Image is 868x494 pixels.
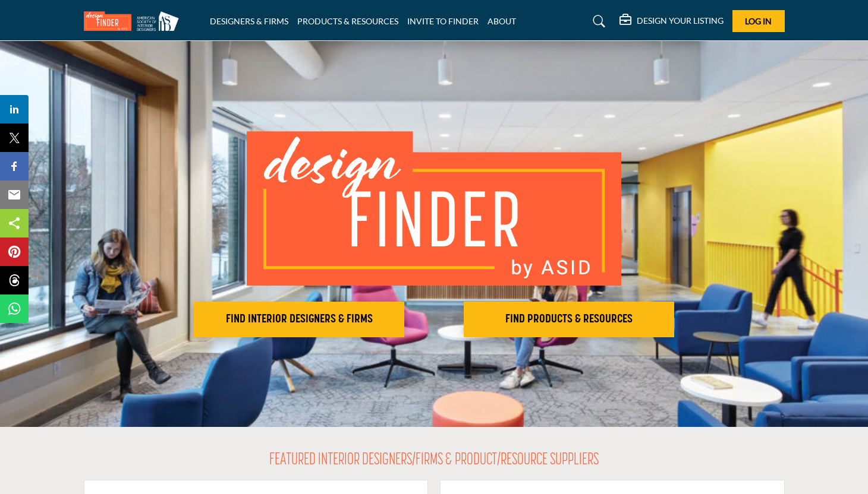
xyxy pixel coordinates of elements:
span: Log In [745,16,772,26]
a: PRODUCTS & RESOURCES [297,16,398,26]
h2: FIND PRODUCTS & RESOURCES [467,312,671,327]
a: DESIGNERS & FIRMS [210,16,288,26]
a: ABOUT [488,16,516,26]
img: Site Logo [84,11,185,31]
img: image [247,131,621,286]
button: FIND INTERIOR DESIGNERS & FIRMS [194,302,404,337]
button: FIND PRODUCTS & RESOURCES [464,302,674,337]
a: Search [581,12,613,31]
h2: FEATURED INTERIOR DESIGNERS/FIRMS & PRODUCT/RESOURCE SUPPLIERS [269,451,599,471]
h5: DESIGN YOUR LISTING [637,15,724,26]
button: Log In [732,10,785,32]
div: DESIGN YOUR LISTING [619,14,724,28]
a: INVITE TO FINDER [407,16,479,26]
h2: FIND INTERIOR DESIGNERS & FIRMS [197,312,401,327]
